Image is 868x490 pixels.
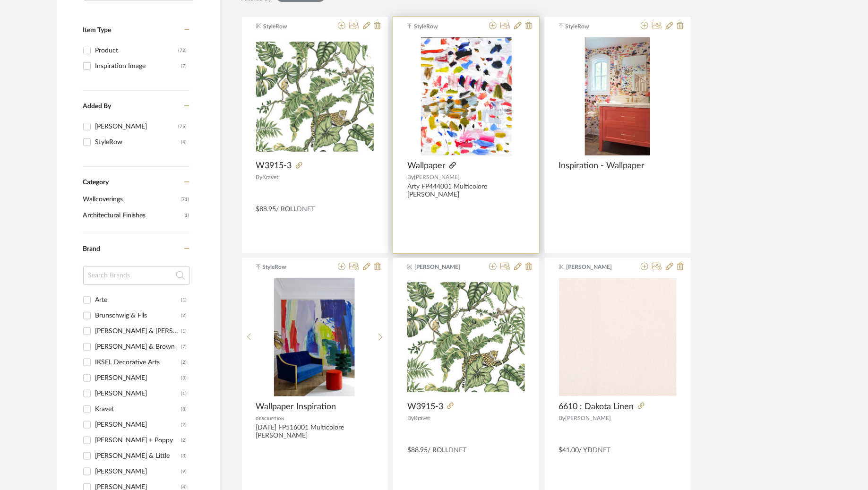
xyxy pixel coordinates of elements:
span: $88.95 [407,447,428,454]
span: Inspiration - Wallpaper [559,161,645,171]
input: Search Brands [83,266,189,285]
img: W3915-3 [407,278,525,396]
div: Description [256,414,374,424]
div: IKSEL Decorative Arts [95,355,181,370]
div: (2) [181,308,187,323]
div: 0 [256,37,374,155]
div: [PERSON_NAME] [95,386,181,401]
span: [PERSON_NAME] [414,174,460,180]
div: [PERSON_NAME] [95,370,181,386]
span: $41.00 [559,447,579,454]
span: DNET [297,206,315,213]
div: 0 [407,37,525,155]
div: (2) [181,355,187,370]
span: W3915-3 [407,402,443,412]
span: By [559,415,566,421]
div: (4) [181,135,187,150]
span: Kravet [263,174,279,180]
img: Inspiration - Wallpaper [585,37,650,155]
div: (72) [179,43,187,58]
span: DNET [593,447,611,454]
span: StyleRow [414,22,473,31]
span: / Roll [276,206,297,213]
div: [PERSON_NAME] + Poppy [95,433,181,448]
span: (1) [184,208,189,223]
div: [PERSON_NAME] & Little [95,448,181,464]
div: Product [95,43,179,58]
span: / YD [579,447,593,454]
img: Wallpaper Inspiration [274,278,355,396]
span: Category [83,179,109,187]
div: 0 [559,37,677,155]
div: [PERSON_NAME] & [PERSON_NAME] [95,324,181,339]
div: [PERSON_NAME] [95,464,181,479]
div: Brunschwig & Fils [95,308,181,323]
span: Wallpaper Inspiration [256,402,336,412]
div: (1) [181,386,187,401]
div: (3) [181,448,187,464]
span: Added By [83,103,112,110]
span: (71) [181,192,189,207]
div: [PERSON_NAME] & Brown [95,339,181,354]
span: StyleRow [263,263,322,271]
div: (8) [181,402,187,417]
div: Kravet [95,402,181,417]
div: (7) [181,59,187,74]
span: W3915-3 [256,161,292,171]
span: [PERSON_NAME] [566,415,611,421]
div: [PERSON_NAME] [95,417,181,432]
span: Item Type [83,27,112,34]
span: By [407,415,414,421]
div: (1) [181,292,187,308]
span: 6610 : Dakota Linen [559,402,634,412]
div: (2) [181,433,187,448]
div: (75) [179,119,187,134]
div: (7) [181,339,187,354]
span: $88.95 [256,206,276,213]
img: 6610 : Dakota Linen [559,278,677,396]
span: [PERSON_NAME] [566,263,626,271]
span: Wallcoverings [83,191,179,207]
span: By [407,174,414,180]
span: Wallpaper [407,161,446,171]
img: W3915-3 [256,38,374,155]
span: DNET [448,447,466,454]
div: StyleRow [95,135,181,150]
div: [DATE] FP516001 Multicolore [PERSON_NAME] [256,424,374,447]
div: (2) [181,417,187,432]
div: Inspiration Image [95,59,181,74]
div: [PERSON_NAME] [95,119,179,134]
div: (9) [181,464,187,479]
div: (1) [181,324,187,339]
div: (3) [181,370,187,386]
span: [PERSON_NAME] [415,263,474,271]
img: Wallpaper [421,37,512,155]
span: Architectural Finishes [83,207,181,224]
span: StyleRow [566,22,625,31]
div: Arte [95,292,181,308]
span: By [256,174,263,180]
span: StyleRow [263,22,323,31]
span: / Roll [428,447,448,454]
span: Brand [83,246,101,252]
div: Arty FP444001 Multicolore [PERSON_NAME] [407,183,525,199]
span: Kravet [414,415,430,421]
